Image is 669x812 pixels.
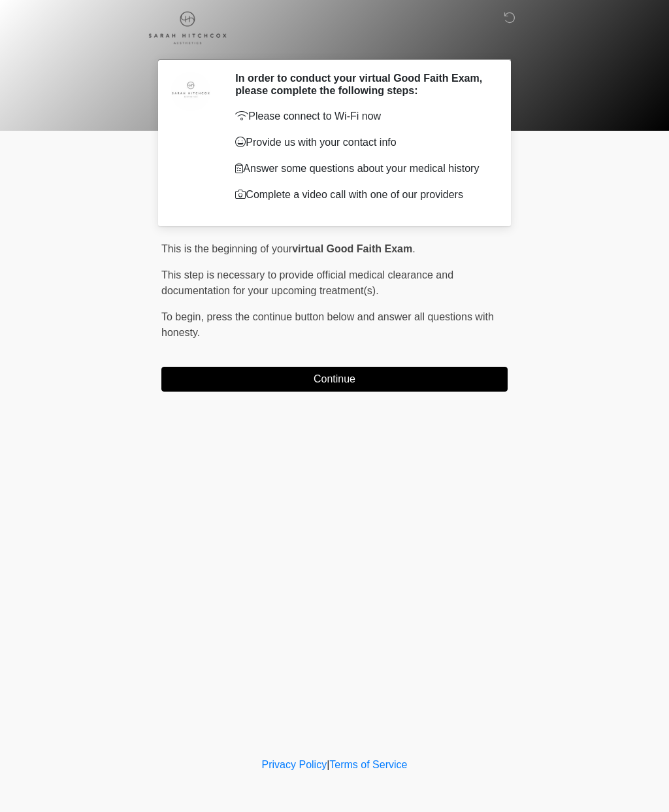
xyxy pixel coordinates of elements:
strong: virtual Good Faith Exam [292,243,412,254]
span: press the continue button below and answer all questions with honesty. [161,311,494,338]
p: Answer some questions about your medical history [235,161,488,177]
p: Provide us with your contact info [235,135,488,150]
span: . [412,243,415,254]
span: This step is necessary to provide official medical clearance and documentation for your upcoming ... [161,269,453,296]
span: To begin, [161,311,206,322]
img: Agent Avatar [171,72,210,111]
h2: In order to conduct your virtual Good Faith Exam, please complete the following steps: [235,72,488,97]
button: Continue [161,367,508,392]
a: | [327,759,329,770]
a: Terms of Service [329,759,407,770]
p: Please connect to Wi-Fi now [235,109,488,124]
a: Privacy Policy [262,759,327,770]
p: Complete a video call with one of our providers [235,187,488,203]
span: This is the beginning of your [161,243,292,254]
img: Sarah Hitchcox Aesthetics Logo [148,10,227,44]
